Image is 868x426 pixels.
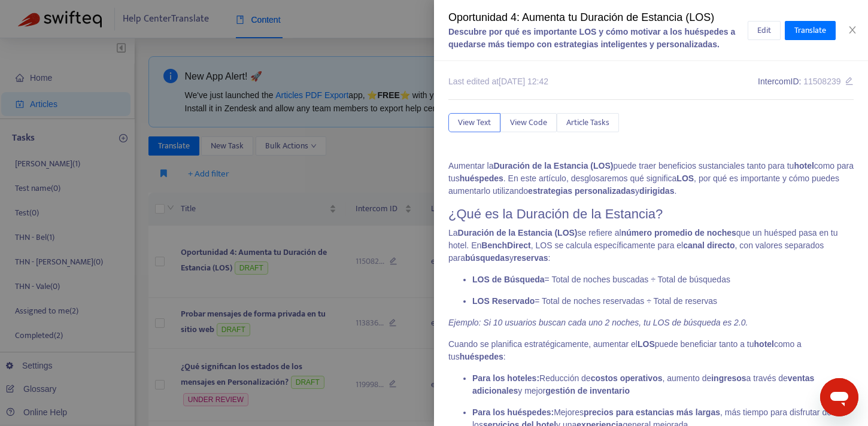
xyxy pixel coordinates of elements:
b: Para los huéspedes: [472,407,554,417]
p: = Total de noches reservadas ÷ Total de reservas [472,295,854,308]
b: BenchDirect [481,241,530,250]
b: LOS Reservado [472,296,535,306]
b: número promedio de noches [621,228,736,238]
b: Para los hoteles: [472,373,539,383]
button: Edit [748,21,781,40]
iframe: Button to launch messaging window [820,378,858,416]
b: huéspedes [460,352,503,361]
p: Cuando se planifica estratégicamente, aumentar el puede beneficiar tanto a tu como a tus : [448,338,854,363]
span: Article Tasks [566,116,609,129]
div: Intercom ID: [758,75,854,88]
span: 11508239 [803,77,840,86]
button: Translate [785,21,836,40]
p: = Total de noches buscadas ÷ Total de búsquedas [472,273,854,286]
b: canal directo [683,241,735,250]
b: LOS [638,339,655,349]
b: dirigidas [639,186,674,196]
b: precios para estancias más largas [584,407,720,417]
p: Reducción de , aumento de a través de y mejor [472,372,854,397]
p: Aumentar la puede traer beneficios sustanciales tanto para tu como para tus . En este artículo, d... [448,160,854,197]
b: Duración de la Estancia (LOS) [493,161,613,171]
div: Descubre por qué es importante LOS y cómo motivar a los huéspedes a quedarse más tiempo con estra... [448,26,748,51]
b: LOS [676,174,694,183]
span: close [848,25,857,35]
div: Oportunidad 4: Aumenta tu Duración de Estancia (LOS) [448,10,748,26]
div: Last edited at [DATE] 12:42 [448,75,548,88]
span: View Text [458,116,491,129]
button: Article Tasks [557,113,619,132]
b: búsquedas [465,253,509,263]
h1: ¿Qué es la Duración de la Estancia? [448,206,854,222]
p: La se refiere al que un huésped pasa en tu hotel. En , LOS se calcula específicamente para el , c... [448,227,854,264]
span: Translate [794,24,826,37]
b: costos operativos [591,373,663,383]
button: Close [844,25,861,36]
b: ingresos [711,373,746,383]
span: Edit [757,24,771,37]
b: LOS de Búsqueda [472,275,545,284]
b: hotel [754,339,774,349]
button: View Text [448,113,500,132]
b: reservas [514,253,548,263]
b: ventas adicionales [472,373,814,395]
i: Ejemplo: Si 10 usuarios buscan cada uno 2 noches, tu LOS de búsqueda es 2.0. [448,318,748,327]
b: huéspedes [460,174,503,183]
b: hotel [794,161,814,171]
span: View Code [510,116,547,129]
b: Duración de la Estancia (LOS) [458,228,578,238]
button: View Code [500,113,557,132]
b: gestión de inventario [545,386,630,395]
b: estrategias personalizadas [528,186,635,196]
